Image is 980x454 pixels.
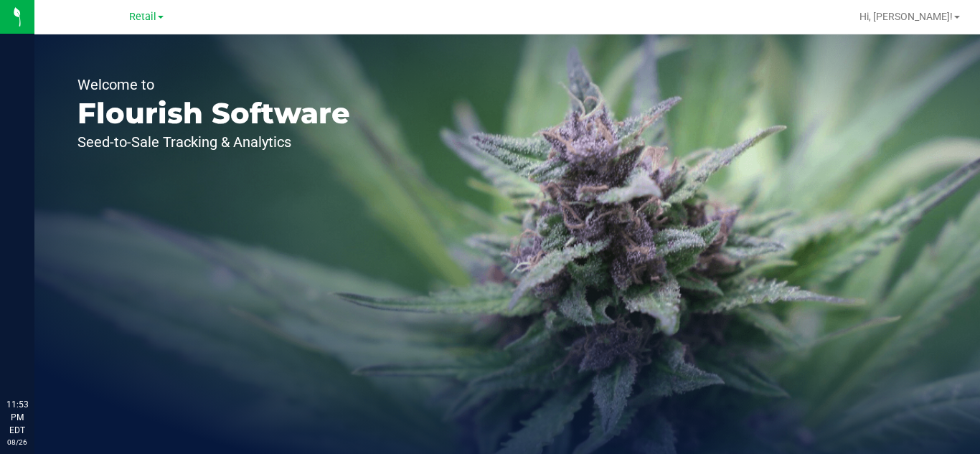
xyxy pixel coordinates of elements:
[859,11,953,22] span: Hi, [PERSON_NAME]!
[6,437,28,448] p: 08/26
[6,398,28,437] p: 11:53 PM EDT
[77,77,350,92] p: Welcome to
[129,11,156,23] span: Retail
[77,135,350,149] p: Seed-to-Sale Tracking & Analytics
[77,99,350,128] p: Flourish Software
